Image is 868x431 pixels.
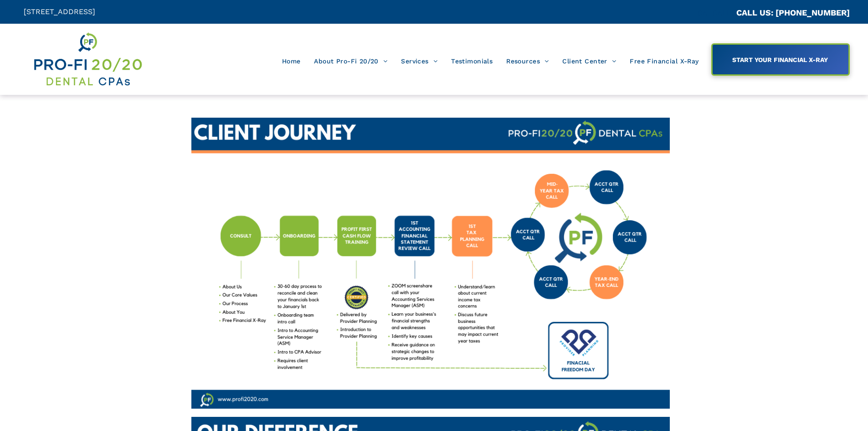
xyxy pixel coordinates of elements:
a: CALL US: [PHONE_NUMBER] [736,8,850,17]
span: [STREET_ADDRESS] [24,7,95,16]
a: Free Financial X-Ray [623,52,705,70]
a: Home [275,52,308,70]
a: Testimonials [444,52,499,70]
span: START YOUR FINANCIAL X-RAY [729,52,831,68]
a: About Pro-Fi 20/20 [307,52,394,70]
a: Resources [499,52,555,70]
img: Get Dental CPA Consulting, Bookkeeping, & Bank Loans [32,31,143,88]
a: Client Center [555,52,623,70]
span: CA::CALLC [698,9,736,17]
a: START YOUR FINANCIAL X-RAY [711,43,850,76]
a: Services [394,52,444,70]
img: Grow Your Dental Business with Our Dental CPA Consulting Services [191,118,670,408]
